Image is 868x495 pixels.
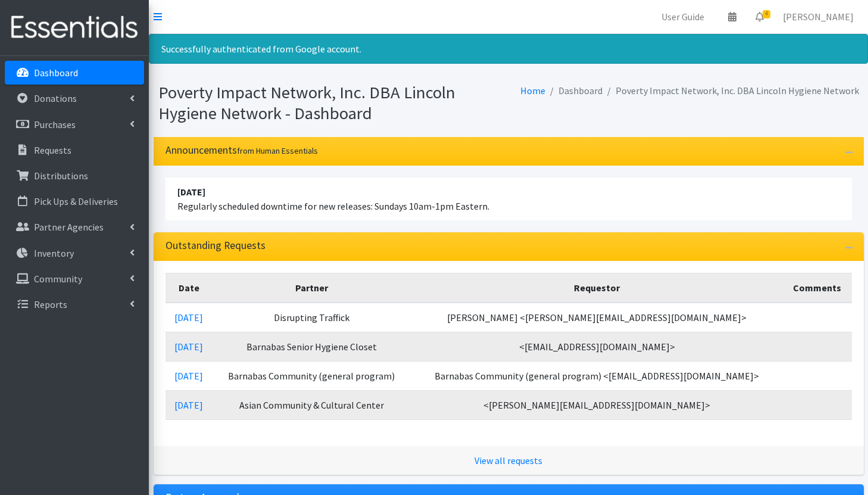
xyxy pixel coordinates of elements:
[34,195,118,207] p: Pick Ups & Deliveries
[213,391,411,420] td: Asian Community & Cultural Center
[34,119,76,130] p: Purchases
[166,178,852,220] li: Regularly scheduled downtime for new releases: Sundays 10am-1pm Eastern.
[237,145,318,156] small: from Human Essentials
[34,170,88,182] p: Distributions
[5,215,144,239] a: Partner Agencies
[5,292,144,316] a: Reports
[34,247,74,259] p: Inventory
[34,92,77,104] p: Donations
[5,138,144,162] a: Requests
[5,267,144,291] a: Community
[5,86,144,110] a: Donations
[34,144,71,156] p: Requests
[411,332,783,362] td: <[EMAIL_ADDRESS][DOMAIN_NAME]>
[213,362,411,391] td: Barnabas Community (general program)
[34,298,67,310] p: Reports
[773,5,863,29] a: [PERSON_NAME]
[34,273,82,285] p: Community
[602,82,859,99] li: Poverty Impact Network, Inc. DBA Lincoln Hygiene Network
[34,221,104,233] p: Partner Agencies
[174,341,203,353] a: [DATE]
[411,303,783,332] td: [PERSON_NAME] <[PERSON_NAME][EMAIL_ADDRESS][DOMAIN_NAME]>
[520,85,545,96] a: Home
[174,399,203,411] a: [DATE]
[213,303,411,332] td: Disrupting Traffick
[5,61,144,85] a: Dashboard
[5,189,144,213] a: Pick Ups & Deliveries
[474,454,542,466] a: View all requests
[149,34,868,64] div: Successfully authenticated from Google account.
[5,8,144,48] img: HumanEssentials
[166,239,266,252] h3: Outstanding Requests
[783,273,851,303] th: Comments
[763,10,770,18] span: 4
[5,241,144,265] a: Inventory
[746,5,773,29] a: 4
[213,332,411,362] td: Barnabas Senior Hygiene Closet
[174,312,203,323] a: [DATE]
[177,186,205,198] strong: [DATE]
[5,113,144,136] a: Purchases
[5,164,144,188] a: Distributions
[411,273,783,303] th: Requestor
[411,391,783,420] td: <[PERSON_NAME][EMAIL_ADDRESS][DOMAIN_NAME]>
[174,370,203,382] a: [DATE]
[158,82,504,123] h1: Poverty Impact Network, Inc. DBA Lincoln Hygiene Network - Dashboard
[652,5,714,29] a: User Guide
[166,144,318,157] h3: Announcements
[545,82,602,99] li: Dashboard
[411,362,783,391] td: Barnabas Community (general program) <[EMAIL_ADDRESS][DOMAIN_NAME]>
[213,273,411,303] th: Partner
[166,273,213,303] th: Date
[34,67,78,79] p: Dashboard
